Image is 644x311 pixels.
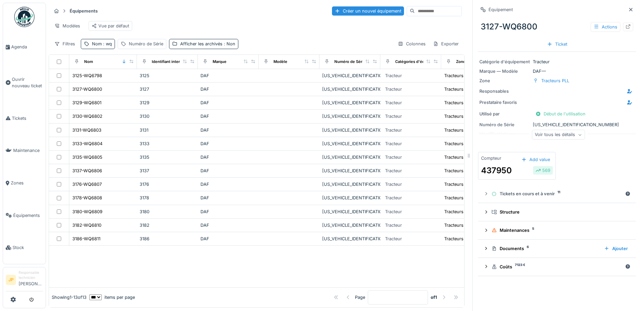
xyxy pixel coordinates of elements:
div: DAF [200,208,256,215]
div: Identifiant interne [152,59,185,65]
div: 3178-WQ6808 [72,195,102,201]
div: Tracteurs PLL [444,181,472,187]
div: Tracteurs PLL [444,127,472,133]
div: 3176-WQ6807 [72,181,102,187]
div: Afficher les archivés [180,41,235,47]
a: Tickets [3,102,46,135]
summary: Documents6Ajouter [481,242,633,255]
div: [US_VEHICLE_IDENTIFICATION_NUMBER] [322,127,378,133]
div: DAF [200,168,256,174]
div: Zone [479,77,530,84]
div: DAF [200,113,256,119]
summary: Coûts7123 € [481,261,633,273]
div: Coûts [492,264,622,270]
div: [US_VEHICLE_IDENTIFICATION_NUMBER] [322,72,378,79]
div: Tracteurs PLL [444,86,472,92]
div: DAF [200,86,256,92]
div: 3135-WQ6805 [72,154,102,160]
div: Modèle [273,59,287,65]
a: Maintenance [3,134,46,167]
div: DAF [200,236,256,242]
a: JP Responsable technicien[PERSON_NAME] [6,270,43,291]
div: Marque [213,59,226,65]
div: Tracteurs PLL [444,140,472,147]
a: Stock [3,231,46,264]
div: Actions [591,22,620,32]
div: 3186-WQ6811 [72,236,100,242]
div: 3130-WQ6802 [72,113,102,119]
div: Maintenances [492,227,628,234]
a: Agenda [3,31,46,63]
div: Tracteur [385,86,402,92]
div: Tracteur [479,59,635,65]
div: Tracteur [385,168,402,174]
div: Responsables [479,88,530,94]
strong: Équipements [67,8,100,14]
div: Tracteurs PLL [444,154,472,160]
span: Zones [11,180,43,186]
div: Tracteurs PLL [444,168,472,174]
div: 3182-WQ6810 [72,222,101,228]
div: 3127-WQ6800 [72,86,102,92]
div: Tracteurs PLL [444,222,472,228]
div: [US_VEHICLE_IDENTIFICATION_NUMBER] [322,140,378,147]
div: 3186 [140,236,195,242]
span: Tickets [12,115,43,121]
div: 569 [535,167,550,174]
div: 3137-WQ6806 [72,168,102,174]
div: Nom [84,59,93,65]
div: Ticket [544,40,570,49]
div: [US_VEHICLE_IDENTIFICATION_NUMBER] [322,99,378,106]
div: Tracteur [385,72,402,79]
div: Tracteur [385,127,402,133]
div: 3180-WQ6809 [72,208,102,215]
a: Zones [3,167,46,199]
div: 3130 [140,113,195,119]
div: Compteur [481,155,501,161]
div: [US_VEHICLE_IDENTIFICATION_NUMBER] [322,154,378,160]
span: Ouvrir nouveau ticket [12,76,43,89]
div: Page [355,294,365,301]
img: Badge_color-CXgf-gQk.svg [14,7,34,27]
div: Tracteurs PLL [444,236,472,242]
div: [US_VEHICLE_IDENTIFICATION_NUMBER] [322,222,378,228]
div: DAF [200,222,256,228]
div: 3137 [140,168,195,174]
div: Exporter [430,39,462,49]
span: Stock [13,244,43,251]
div: Tickets en cours et à venir [492,191,622,197]
div: Tracteur [385,181,402,187]
div: Add value [519,155,553,164]
div: 3178 [140,195,195,201]
div: Filtres [51,39,78,49]
div: 3125-WQ6798 [72,72,102,79]
div: Vue par défaut [92,23,129,29]
div: Numéro de Série [334,59,365,65]
div: DAF [200,140,256,147]
strong: of 1 [431,294,437,301]
div: Créer un nouvel équipement [332,6,404,16]
div: Voir tous les détails [532,130,585,140]
div: 3180 [140,208,195,215]
div: Nom [92,41,112,47]
div: Numéro de Série [479,121,530,128]
li: JP [6,275,16,285]
div: Tracteur [385,99,402,106]
div: DAF [200,127,256,133]
div: 437950 [481,164,512,177]
div: DAF [200,99,256,106]
summary: Tickets en cours et à venir11 [481,188,633,200]
div: [US_VEHICLE_IDENTIFICATION_NUMBER] [322,113,378,119]
div: Zone [456,59,466,65]
div: Structure [492,209,628,215]
div: Début de l'utilisation [533,109,588,118]
div: 3176 [140,181,195,187]
div: DAF [200,72,256,79]
span: Équipements [13,212,43,219]
div: 3135 [140,154,195,160]
div: items per page [89,294,135,301]
div: Tracteur [385,236,402,242]
div: Tracteur [385,208,402,215]
div: Numéro de Série [129,41,163,47]
div: Modèles [51,21,83,31]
